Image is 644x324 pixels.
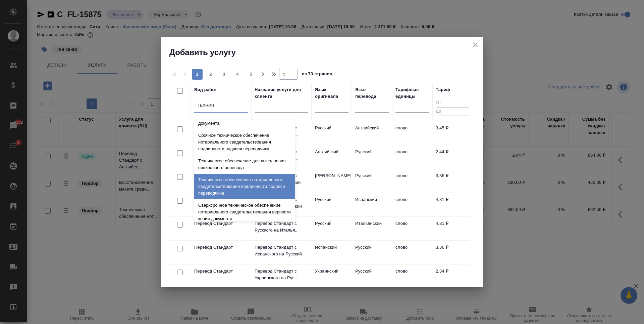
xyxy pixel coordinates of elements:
[312,169,352,193] td: [PERSON_NAME]
[194,244,248,251] p: Перевод Стандарт
[194,155,295,174] div: Техническое обеспечение для выполнения синхронного перевода
[432,265,473,288] td: 2,34 ₽
[194,220,248,227] p: Перевод Стандарт
[312,265,352,288] td: Украинский
[232,69,243,80] button: 4
[194,199,295,225] div: Сверхсрочное техническое обеспечение нотариального свидетельствования верности копии документа
[194,129,295,155] div: Срочное техническое обеспечение нотариального свидетельствования подлинности подписи переводчика
[352,241,392,264] td: Русский
[255,86,308,100] div: Название услуги для клиента
[352,265,392,288] td: Русский
[436,86,450,93] div: Тариф
[392,193,432,216] td: слово
[312,121,352,145] td: Русский
[352,193,392,216] td: Испанский
[432,121,473,145] td: 3,45 ₽
[352,145,392,169] td: Русский
[395,86,429,100] div: Тарифные единицы
[169,47,483,58] h2: Добавить услугу
[219,69,229,80] button: 3
[470,40,480,50] button: close
[194,174,295,199] div: Техническое обеспечение нотариального свидетельствования подлинности подписи переводчика
[436,99,469,108] input: От
[205,69,216,80] button: 2
[315,86,348,100] div: Язык оригинала
[392,265,432,288] td: слово
[436,108,469,116] input: До
[205,71,216,78] span: 2
[312,145,352,169] td: Английский
[255,220,308,234] p: Перевод Стандарт с Русского на Италья...
[194,86,217,93] div: Вид работ
[255,268,308,281] p: Перевод Стандарт с Украинского на Рус...
[432,169,473,193] td: 3,36 ₽
[392,121,432,145] td: слово
[352,121,392,145] td: Английский
[432,193,473,216] td: 4,31 ₽
[352,169,392,193] td: Русский
[246,71,256,78] span: 5
[232,71,243,78] span: 4
[312,241,352,264] td: Испанский
[246,69,256,80] button: 5
[219,71,229,78] span: 3
[302,70,332,80] span: из 73 страниц
[392,241,432,264] td: слово
[432,241,473,264] td: 3,36 ₽
[194,268,248,275] p: Перевод Стандарт
[392,217,432,240] td: слово
[392,145,432,169] td: слово
[432,145,473,169] td: 2,44 ₽
[255,244,308,257] p: Перевод Стандарт с Испанского на Русский
[312,193,352,216] td: Русский
[352,217,392,240] td: Итальянский
[355,86,389,100] div: Язык перевода
[312,217,352,240] td: Русский
[392,169,432,193] td: слово
[432,217,473,240] td: 4,31 ₽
